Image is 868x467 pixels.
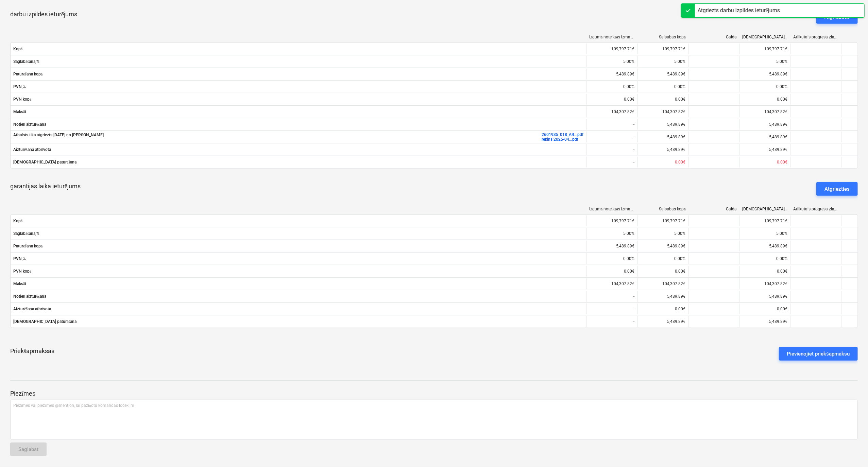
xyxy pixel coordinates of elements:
span: Maksāt [13,109,583,115]
div: 104,307.82€ [739,278,790,289]
div: 5.00% [739,56,790,67]
div: [DEMOGRAPHIC_DATA] izmaksas [742,35,788,39]
span: Notiek aizturēšana [13,122,583,127]
p: Priekšapmaksas [10,347,54,361]
span: Saglabāšana,% [13,59,583,64]
span: PVN,% [13,84,583,89]
div: 104,307.82€ [586,278,637,289]
div: - [586,304,637,314]
div: 109,797.71€ [739,44,790,54]
div: 5,489.89€ [586,69,637,80]
div: Gaida [691,35,737,39]
div: 109,797.71€ [637,215,688,226]
div: Atgriezts darbu izpildes ieturējums [698,6,780,15]
span: PVN kopā [13,97,583,102]
div: 5.00% [586,228,637,239]
div: 5,489.89€ [739,291,790,302]
div: Atlikušais progresa ziņojums [793,207,839,212]
div: 5,489.89€ [637,69,688,80]
div: 5,489.89€ [637,241,688,252]
div: 5,489.89€ [739,69,790,80]
div: 0.00€ [739,94,790,105]
p: garantijas laika ieturējums [10,182,81,196]
div: 0.00€ [637,304,688,314]
div: - [586,144,637,155]
span: Paturēšana kopā [13,244,583,249]
p: 5,489.89€ [769,319,787,325]
div: 5.00% [637,56,688,67]
span: Saglabāšana,% [13,231,583,236]
div: 104,307.82€ [637,106,688,117]
p: Piezīmes [10,390,858,398]
button: Atgriezties [816,182,858,196]
p: 0.00€ [777,159,787,165]
div: 5,489.89€ [637,132,688,142]
div: 0.00€ [637,266,688,277]
div: 109,797.71€ [586,215,637,226]
a: rekins 2025-04...pdf [542,137,578,142]
span: Kopā [13,47,583,52]
div: Gaida [691,207,737,211]
div: 104,307.82€ [739,106,790,117]
span: [DEMOGRAPHIC_DATA] paturēšana [13,160,583,165]
div: Līgumā noteiktās izmaksas [589,207,635,212]
div: - [586,291,637,302]
span: [DEMOGRAPHIC_DATA] paturēšana [13,319,583,324]
p: 5,489.89€ [667,319,685,325]
div: Līgumā noteiktās izmaksas [589,35,635,40]
div: 0.00% [739,253,790,264]
div: Saistības kopā [640,35,686,40]
p: Atbalsts tika atgriezts [DATE] no [PERSON_NAME] [13,132,104,138]
span: PVN,% [13,256,583,261]
div: 5,489.89€ [637,291,688,302]
div: - [586,316,637,327]
span: Paturēšana kopā [13,72,583,77]
span: Notiek aizturēšana [13,294,583,299]
p: darbu izpildes ieturējums [10,10,77,24]
div: [DEMOGRAPHIC_DATA] izmaksas [742,207,788,211]
div: 0.00% [586,81,637,92]
div: 5,489.89€ [586,241,637,252]
span: PVN kopā [13,269,583,274]
div: 109,797.71€ [637,44,688,54]
div: 0.00% [637,253,688,264]
div: Pievienojiet priekšapmaksu [787,349,850,358]
div: 0.00€ [586,94,637,105]
div: - [586,119,637,130]
a: 2601935_018_AR...pdf [542,132,583,137]
div: 109,797.71€ [586,44,637,54]
div: 109,797.71€ [739,215,790,226]
div: 5,489.89€ [739,119,790,130]
div: 0.00€ [586,266,637,277]
div: 0.00€ [739,266,790,277]
div: 5,489.89€ [739,241,790,252]
div: - [586,157,637,168]
div: 0.00€ [637,94,688,105]
div: 5,489.89€ [739,144,790,155]
div: 5.00% [637,228,688,239]
span: Maksāt [13,281,583,287]
div: Saistības kopā [640,207,686,212]
span: Aizturēšana atbrīvota [13,147,583,152]
div: Atlikušais progresa ziņojums [793,35,839,40]
div: 0.00% [586,253,637,264]
p: 0.00€ [675,159,685,165]
div: 104,307.82€ [637,278,688,289]
div: 5,489.89€ [637,144,688,155]
div: - [586,132,637,142]
iframe: Chat Widget [834,434,868,467]
div: 0.00% [637,81,688,92]
div: 5,489.89€ [637,119,688,130]
span: Kopā [13,219,583,224]
div: 5.00% [586,56,637,67]
button: Pievienojiet priekšapmaksu [779,347,858,361]
div: 0.00€ [739,304,790,314]
div: 5.00% [739,228,790,239]
span: Aizturēšana atbrīvota [13,307,583,312]
div: 104,307.82€ [586,106,637,117]
div: 0.00% [739,81,790,92]
div: 5,489.89€ [739,132,790,142]
div: Atgriezties [824,185,850,193]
